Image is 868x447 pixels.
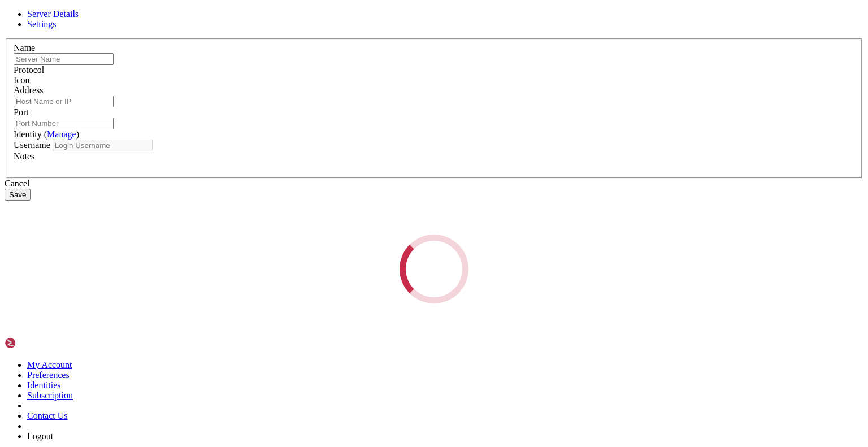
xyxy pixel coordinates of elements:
[14,140,50,150] label: Username
[14,43,35,53] label: Name
[14,118,114,129] input: Port Number
[27,370,70,380] a: Preferences
[14,151,34,161] label: Notes
[14,85,43,95] label: Address
[5,189,31,201] button: Save
[47,129,76,139] a: Manage
[5,179,863,189] div: Cancel
[27,380,61,390] a: Identities
[14,129,79,139] label: Identity
[400,235,468,303] div: Loading...
[27,19,57,29] a: Settings
[14,75,29,85] label: Icon
[14,96,114,107] input: Host Name or IP
[14,65,44,75] label: Protocol
[53,140,153,151] input: Login Username
[14,107,29,117] label: Port
[44,129,79,139] span: ( )
[14,53,114,65] input: Server Name
[5,337,70,349] img: Shellngn
[27,9,79,19] a: Server Details
[27,431,53,441] a: Logout
[27,411,68,420] a: Contact Us
[27,360,72,370] a: My Account
[27,390,73,400] a: Subscription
